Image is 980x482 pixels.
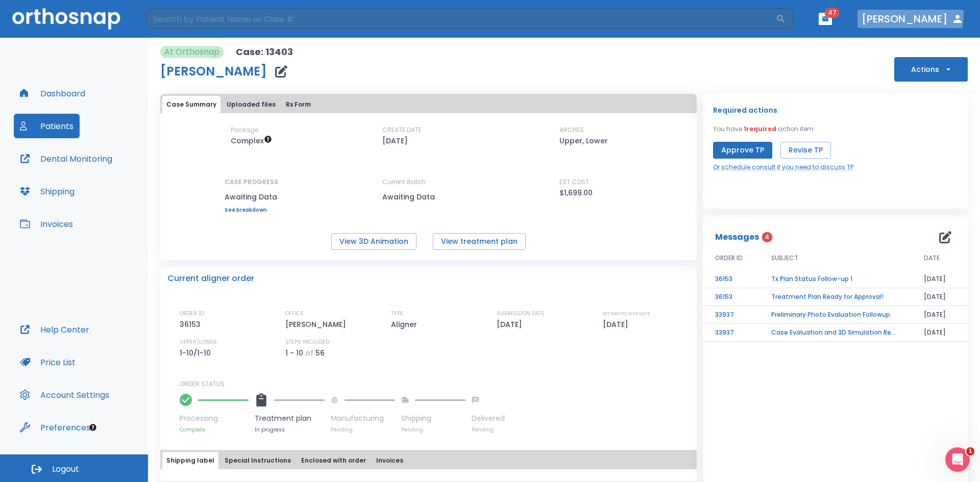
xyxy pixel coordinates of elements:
[497,309,545,318] p: SUBMISSION DATE
[497,318,526,331] p: [DATE]
[331,413,395,424] p: Manufacturing
[162,96,220,113] button: Case Summary
[759,288,912,306] td: Treatment Plan Ready for Approval!
[164,46,219,58] p: At Orthosnap
[825,8,840,18] span: 47
[297,452,370,469] button: Enclosed with order
[382,135,408,147] p: [DATE]
[382,177,474,187] p: Current Batch
[559,187,593,199] p: $1,699.00
[713,104,777,116] p: Required actions
[559,177,589,187] p: EST COST
[401,426,465,434] p: Pending
[255,413,325,424] p: Treatment plan
[966,447,974,455] span: 1
[559,125,584,135] p: ARCHES
[857,10,968,28] button: [PERSON_NAME]
[285,318,350,331] p: [PERSON_NAME]
[225,177,278,187] p: CASE PROGRESS
[715,231,759,243] p: Messages
[220,452,295,469] button: Special Instructions
[703,306,759,324] td: 33937
[372,452,407,469] button: Invoices
[894,57,968,82] button: Actions
[305,347,313,359] p: of
[14,350,82,374] button: Price List
[759,306,912,324] td: Preliminary Photo Evaluation Followup
[744,124,776,133] span: 1 required
[14,81,91,106] button: Dashboard
[315,347,325,359] p: 56
[285,309,304,318] p: OFFICE
[713,124,814,134] p: You have action item
[472,426,505,434] p: Pending
[391,309,403,318] p: TYPE
[433,233,526,250] button: View treatment plan
[225,191,278,203] p: Awaiting Data
[14,114,80,138] button: Patients
[713,142,772,159] button: Approve TP
[180,309,204,318] p: ORDER ID
[713,163,853,172] a: Or schedule consult if you need to discuss TP
[759,324,912,342] td: Case Evaluation and 3D Simulation Ready
[603,318,632,331] p: [DATE]
[12,8,120,29] img: Orthosnap
[14,317,95,342] button: Help Center
[146,9,776,29] input: Search by Patient Name or Case #
[160,65,267,78] h1: [PERSON_NAME]
[603,309,650,318] p: ESTIMATED SHIP DATE
[912,270,968,288] td: [DATE]
[472,413,505,424] p: Delivered
[180,426,249,434] p: Complete
[703,288,759,306] td: 36153
[703,324,759,342] td: 33937
[759,270,912,288] td: Tx Plan Status Follow-up 1
[236,46,293,58] p: Case: 13403
[715,253,743,263] span: ORDER ID
[162,96,695,113] div: tabs
[180,379,690,389] p: ORDER STATUS
[180,338,217,347] p: UPPER/LOWER
[14,146,118,171] button: Dental Monitoring
[223,96,280,113] button: Uploaded files
[924,253,940,263] span: DATE
[255,426,325,434] p: In progress
[912,288,968,306] td: [DATE]
[225,207,278,213] a: See breakdown
[88,423,97,432] div: Tooltip anchor
[285,338,329,347] p: STEPS INCLUDED
[180,318,204,331] p: 36153
[331,426,395,434] p: Pending
[391,318,421,331] p: Aligner
[285,347,303,359] p: 1 - 10
[282,96,315,113] button: Rx Form
[780,142,831,159] button: Revise TP
[162,452,218,469] button: Shipping label
[382,125,422,135] p: CREATE DATE
[14,415,96,440] button: Preferences
[912,306,968,324] td: [DATE]
[180,347,214,359] p: 1-10/1-10
[703,270,759,288] td: 36153
[14,212,79,236] button: Invoices
[331,233,416,250] button: View 3D Animation
[180,413,249,424] p: Processing
[231,125,258,135] p: Package
[771,253,798,263] span: SUBJECT
[401,413,465,424] p: Shipping
[912,324,968,342] td: [DATE]
[559,135,608,147] p: Upper, Lower
[945,447,970,472] iframe: Intercom live chat
[14,383,115,407] a: Account Settings
[14,179,81,204] button: Shipping
[52,464,79,475] span: Logout
[382,191,474,203] p: Awaiting Data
